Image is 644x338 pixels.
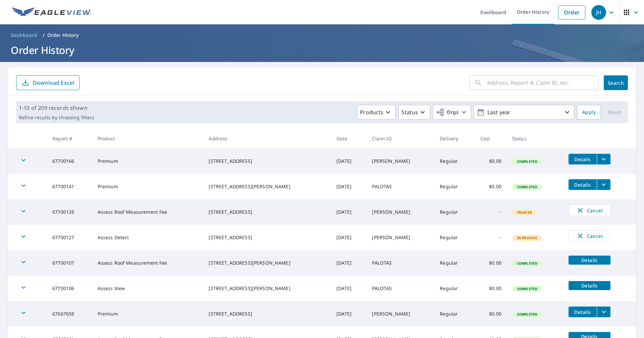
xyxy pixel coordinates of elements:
[434,250,475,276] td: Regular
[92,174,204,199] td: Premium
[591,5,606,20] div: JH
[569,230,610,242] button: Cancel
[331,148,367,174] td: [DATE]
[573,257,606,263] span: Details
[331,225,367,250] td: [DATE]
[513,286,541,291] span: Completed
[367,276,434,301] td: PALOTAS
[47,301,92,327] td: 67667658
[475,148,507,174] td: $0.00
[367,250,434,276] td: PALOTAS
[47,225,92,250] td: 67700127
[475,199,507,225] td: -
[401,108,418,116] p: Status
[569,281,610,290] button: detailsBtn-67700106
[569,179,597,190] button: detailsBtn-67700141
[569,256,610,265] button: detailsBtn-67700107
[367,148,434,174] td: [PERSON_NAME]
[92,148,204,174] td: Premium
[331,276,367,301] td: [DATE]
[573,182,593,188] span: Details
[576,232,603,240] span: Cancel
[19,104,94,112] p: 1-10 of 209 records shown
[16,75,79,90] button: Download Excel
[367,129,434,148] th: Claim ID
[331,301,367,327] td: [DATE]
[507,129,563,148] th: Status
[475,250,507,276] td: $0.00
[357,105,396,120] button: Products
[47,174,92,199] td: 67700141
[434,301,475,327] td: Regular
[209,209,326,215] div: [STREET_ADDRESS]
[474,105,574,120] button: Last year
[92,250,204,276] td: Assess Roof Measurement Fee
[209,183,326,190] div: [STREET_ADDRESS][PERSON_NAME]
[209,311,326,317] div: [STREET_ADDRESS]
[92,225,204,250] td: Assess Detect
[436,108,459,117] span: Orgs
[475,174,507,199] td: $0.00
[597,179,610,190] button: filesDropdownBtn-67700141
[604,75,628,90] button: Search
[8,30,636,41] nav: breadcrumb
[582,108,596,117] span: Apply
[597,307,610,317] button: filesDropdownBtn-67667658
[209,285,326,292] div: [STREET_ADDRESS][PERSON_NAME]
[92,129,204,148] th: Product
[47,129,92,148] th: Report #
[513,210,536,215] span: Created
[569,307,597,317] button: detailsBtn-67667658
[475,276,507,301] td: $0.00
[398,105,430,120] button: Status
[597,154,610,164] button: filesDropdownBtn-67700166
[209,260,326,266] div: [STREET_ADDRESS][PERSON_NAME]
[47,250,92,276] td: 67700107
[513,185,541,189] span: Completed
[19,115,94,121] p: Refine results by choosing filters
[43,31,45,39] li: /
[331,174,367,199] td: [DATE]
[434,225,475,250] td: Regular
[475,129,507,148] th: Cost
[209,234,326,241] div: [STREET_ADDRESS]
[573,282,606,289] span: Details
[513,159,541,164] span: Completed
[203,129,331,148] th: Address
[47,148,92,174] td: 67700166
[487,73,598,92] input: Address, Report #, Claim ID, etc.
[92,276,204,301] td: Assess View
[8,30,40,41] a: Dashboard
[434,129,475,148] th: Delivery
[367,174,434,199] td: PALOTAS
[360,108,383,116] p: Products
[576,206,603,214] span: Cancel
[434,148,475,174] td: Regular
[33,79,74,86] p: Download Excel
[513,235,542,240] span: In Process
[434,174,475,199] td: Regular
[331,199,367,225] td: [DATE]
[12,7,91,17] img: EV Logo
[609,80,623,86] span: Search
[47,32,79,39] p: Order History
[367,199,434,225] td: [PERSON_NAME]
[331,250,367,276] td: [DATE]
[367,225,434,250] td: [PERSON_NAME]
[331,129,367,148] th: Date
[569,205,610,216] button: Cancel
[558,5,585,19] a: Order
[11,32,37,39] span: Dashboard
[513,261,541,266] span: Completed
[569,154,597,164] button: detailsBtn-67700166
[367,301,434,327] td: [PERSON_NAME]
[92,199,204,225] td: Assess Roof Measurement Fee
[92,301,204,327] td: Premium
[485,107,563,118] p: Last year
[209,158,326,164] div: [STREET_ADDRESS]
[475,301,507,327] td: $0.00
[433,105,471,120] button: Orgs
[573,156,593,162] span: Details
[577,105,601,120] button: Apply
[8,43,636,57] h1: Order History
